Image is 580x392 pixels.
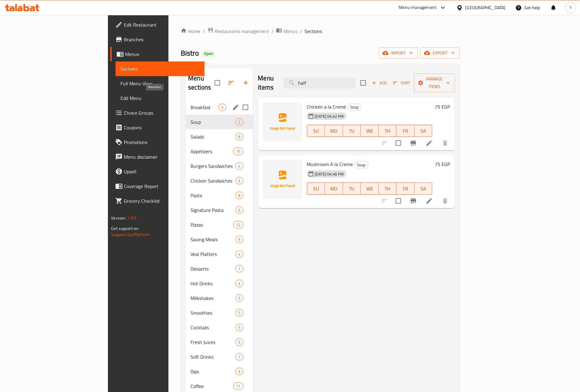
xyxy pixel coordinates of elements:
div: Menu-management [399,4,437,11]
a: Full Menu View [116,76,205,91]
div: items [233,221,243,228]
a: Menus [110,47,205,61]
span: SU [310,184,323,193]
span: Version: [111,214,126,222]
span: 4 [236,251,243,257]
button: Manage items [414,73,455,92]
a: Edit Menu [116,91,205,105]
span: Signature Pasta [190,206,235,214]
div: Salads8 [186,129,253,144]
button: delete [438,194,453,208]
div: Open [201,50,216,57]
span: Veal Platters [190,250,235,258]
a: Upsell [110,164,205,179]
div: Burgers Sandwiches4 [186,159,253,173]
a: Support.OpsPlatform [111,231,150,239]
button: delete [438,136,453,150]
div: Dips9 [186,364,253,379]
span: Soup [348,104,361,111]
button: TU [343,125,361,137]
div: Pasta [190,192,235,199]
span: Promotions [124,139,200,146]
span: Y [570,4,572,11]
span: Menus [283,28,297,35]
button: SU [307,183,325,195]
button: Add [370,78,389,88]
span: Pizzas [190,221,233,228]
span: FR [399,127,412,135]
div: Breakfast3edit [186,100,253,115]
span: Select section [357,76,370,89]
button: MO [325,183,343,195]
span: 8 [236,134,243,140]
span: Restaurants management [215,28,269,35]
span: TU [345,127,359,135]
span: 9 [236,369,243,375]
button: TH [379,183,397,195]
span: 4 [236,281,243,287]
span: Soup [355,161,368,168]
span: [DATE] 04:46 PM [312,171,346,177]
span: Menus [125,50,200,58]
button: SU [307,125,325,137]
span: Burgers Sandwiches [190,162,235,170]
span: SA [417,184,430,193]
a: Edit Restaurant [110,17,205,32]
span: Coverage Report [124,183,200,190]
div: Appetizers15 [186,144,253,159]
span: Appetizers [190,148,233,155]
span: Add item [370,78,389,88]
span: 5 [236,310,243,316]
span: 7 [236,354,243,360]
span: Edit Restaurant [124,21,200,28]
input: search [283,78,356,88]
button: WE [361,183,379,195]
button: MO [325,125,343,137]
span: Select to update [392,194,405,207]
button: export [420,47,460,59]
div: items [235,250,243,258]
span: Hot Drinks [190,280,235,287]
div: items [235,118,243,126]
div: items [235,177,243,184]
span: 8 [236,193,243,198]
button: FR [397,125,415,137]
a: Coupons [110,120,205,135]
button: TH [379,125,397,137]
span: 5 [236,325,243,331]
span: SU [310,127,323,135]
h6: 75 EGP [435,102,450,111]
div: Chicken Sandwiches6 [186,173,253,188]
div: Cocktails5 [186,320,253,335]
span: [DATE] 04:42 PM [312,113,346,119]
span: 11 [234,383,243,389]
span: 6 [236,207,243,213]
button: Branch-specific-item [406,136,421,150]
span: 6 [236,178,243,184]
span: Grocery Checklist [124,197,200,205]
span: 5 [236,295,243,301]
span: Dips [190,368,235,375]
div: items [235,353,243,361]
button: import [379,47,418,59]
span: Sections [305,28,322,35]
span: 3 [219,105,226,110]
span: MO [327,184,341,193]
span: Desserts [190,265,235,272]
span: 15 [234,149,243,154]
div: items [235,324,243,331]
div: items [235,133,243,140]
div: [GEOGRAPHIC_DATA] [465,4,506,11]
div: Pasta8 [186,188,253,203]
div: Veal Platters4 [186,247,253,261]
div: items [233,383,243,390]
a: Menu disclaimer [110,150,205,164]
span: WE [363,184,376,193]
div: items [235,236,243,243]
span: Sort [393,80,410,87]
